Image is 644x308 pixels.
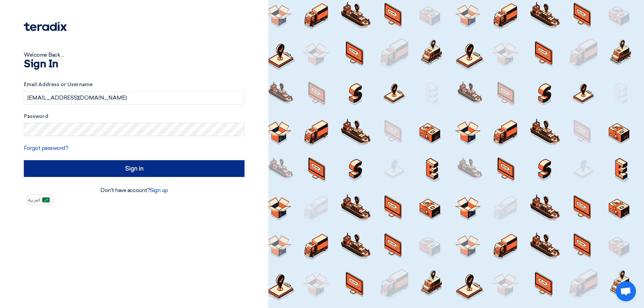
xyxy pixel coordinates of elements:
input: Enter your business email or username [24,91,245,105]
a: Sign up [150,187,168,193]
a: Forgot password? [24,145,68,151]
span: العربية [28,198,40,202]
div: Don't have account? [24,186,245,194]
h1: Sign In [24,59,245,70]
div: Welcome Back ... [24,51,245,59]
img: ar-AR.png [42,197,50,202]
label: Password [24,113,245,120]
input: Sign in [24,160,245,177]
img: Teradix logo [24,22,67,31]
label: Email Address or Username [24,81,245,88]
button: العربية [26,194,53,205]
a: Open chat [616,281,636,301]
